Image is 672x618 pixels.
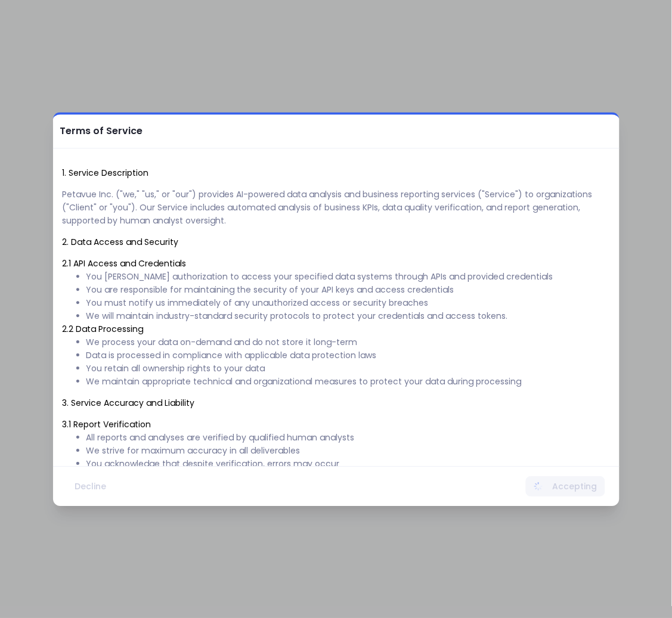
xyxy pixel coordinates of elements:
[86,362,610,375] li: You retain all ownership rights to your data
[86,457,610,470] li: You acknowledge that despite verification, errors may occur
[86,270,610,283] li: You [PERSON_NAME] authorization to access your specified data systems through APIs and provided c...
[63,257,610,270] p: 2.1 API Access and Credentials
[86,349,610,362] li: Data is processed in compliance with applicable data protection laws
[63,158,610,188] h2: 1. Service Description
[63,227,610,257] h2: 2. Data Access and Security
[63,188,610,227] h6: Petavue Inc. ("we," "us," or "our") provides AI-powered data analysis and business reporting serv...
[86,375,610,388] li: We maintain appropriate technical and organizational measures to protect your data during processing
[86,431,610,444] li: All reports and analyses are verified by qualified human analysts
[86,296,610,309] li: You must notify us immediately of any unauthorized access or security breaches
[86,283,610,296] li: You are responsible for maintaining the security of your API keys and access credentials
[63,388,610,418] h2: 3. Service Accuracy and Liability
[86,309,610,322] li: We will maintain industry-standard security protocols to protect your credentials and access tokens.
[86,444,610,457] li: We strive for maximum accuracy in all deliverables
[63,322,610,336] p: 2.2 Data Processing
[86,336,610,349] li: We process your data on-demand and do not store it long-term
[63,418,610,431] p: 3.1 Report Verification
[53,114,143,148] h2: Terms of Service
